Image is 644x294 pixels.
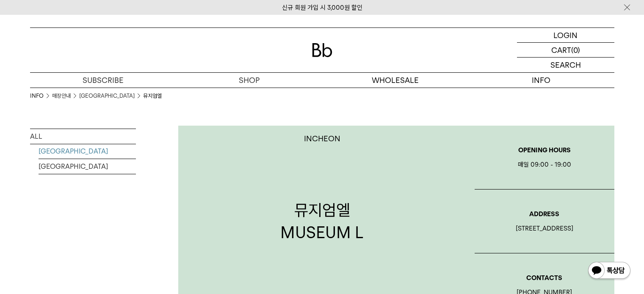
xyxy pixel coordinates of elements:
[553,28,578,42] p: LOGIN
[312,43,332,57] img: 로고
[30,129,136,144] a: ALL
[176,73,322,88] a: SHOP
[39,144,136,159] a: [GEOGRAPHIC_DATA]
[468,73,614,88] p: INFO
[475,209,614,219] p: ADDRESS
[30,73,176,88] a: SUBSCRIBE
[517,28,614,43] a: LOGIN
[475,273,614,283] p: CONTACTS
[304,134,340,143] p: INCHEON
[551,43,571,57] p: CART
[79,92,135,100] a: [GEOGRAPHIC_DATA]
[475,223,614,234] div: [STREET_ADDRESS]
[322,73,468,88] p: WHOLESALE
[280,221,364,244] p: MUSEUM L
[280,199,364,221] p: 뮤지엄엘
[282,4,362,11] a: 신규 회원 가입 시 3,000원 할인
[30,92,52,100] li: INFO
[39,159,136,174] a: [GEOGRAPHIC_DATA]
[52,92,71,100] a: 매장안내
[517,43,614,58] a: CART (0)
[571,43,580,57] p: (0)
[143,92,162,100] li: 뮤지엄엘
[475,145,614,155] p: OPENING HOURS
[550,58,581,72] p: SEARCH
[475,159,614,170] div: 매일 09:00 - 19:00
[587,261,631,281] img: 카카오톡 채널 1:1 채팅 버튼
